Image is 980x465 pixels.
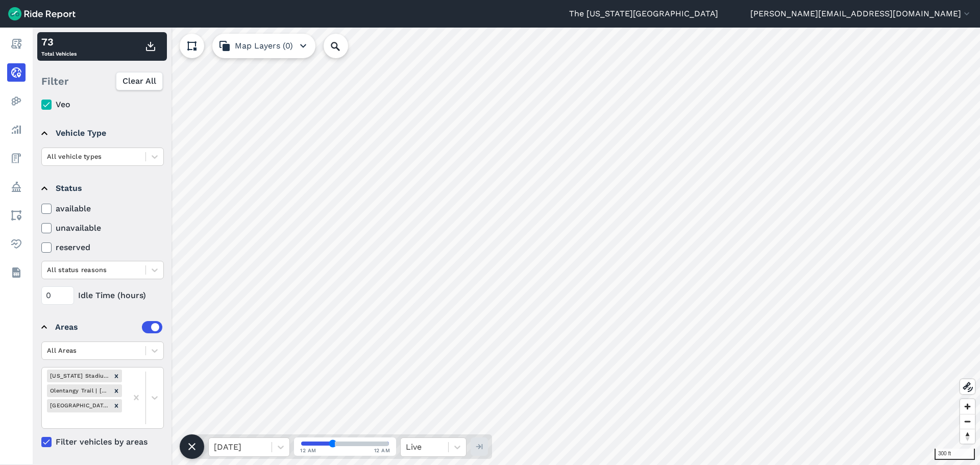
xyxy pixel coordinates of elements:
[111,384,122,397] div: Remove Olentangy Trail | Lane Ave to Herrick Dr
[55,321,162,333] div: Areas
[111,399,122,412] div: Remove St John Arena | Ice Rink | ROTC
[569,8,718,20] a: The [US_STATE][GEOGRAPHIC_DATA]
[111,370,122,382] div: Remove Ohio Stadium Gameday
[41,99,164,111] label: Veo
[935,449,975,460] div: 300 ft
[7,206,26,225] a: Areas
[41,174,162,203] summary: Status
[116,72,163,90] button: Clear All
[41,34,77,50] div: 73
[41,286,164,305] div: Idle Time (hours)
[7,92,26,110] a: Heatmaps
[41,222,164,234] label: unavailable
[374,447,390,454] span: 12 AM
[47,370,111,382] div: [US_STATE] Stadium Gameday
[7,235,26,253] a: Health
[41,34,77,59] div: Total Vehicles
[212,34,315,58] button: Map Layers (0)
[41,241,164,254] label: reserved
[7,263,26,282] a: Datasets
[7,35,26,53] a: Report
[41,313,162,341] summary: Areas
[324,34,364,58] input: Search Location or Vehicles
[41,436,164,448] label: Filter vehicles by areas
[47,384,111,397] div: Olentangy Trail | [GEOGRAPHIC_DATA] to [PERSON_NAME] Dr
[750,8,972,20] button: [PERSON_NAME][EMAIL_ADDRESS][DOMAIN_NAME]
[7,149,26,167] a: Fees
[960,429,975,444] button: Reset bearing to north
[122,75,156,87] span: Clear All
[960,414,975,429] button: Zoom out
[8,7,76,20] img: Ride Report
[300,447,316,454] span: 12 AM
[960,399,975,414] button: Zoom in
[41,119,162,148] summary: Vehicle Type
[37,65,167,97] div: Filter
[7,63,26,82] a: Realtime
[33,28,980,465] canvas: Map
[7,120,26,139] a: Analyze
[47,399,111,412] div: [GEOGRAPHIC_DATA][PERSON_NAME] | Ice Rink | ROTC
[7,178,26,196] a: Policy
[41,203,164,215] label: available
